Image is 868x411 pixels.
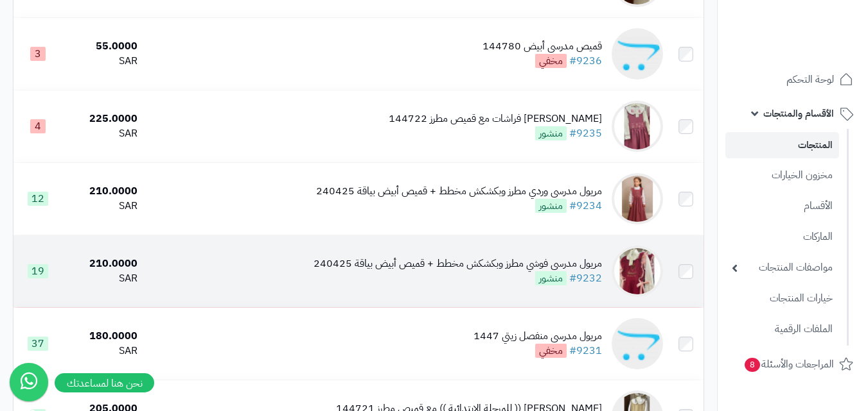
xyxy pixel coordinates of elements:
[68,54,137,69] div: SAR
[68,256,137,271] div: 210.0000
[535,126,567,140] span: منشور
[314,256,602,271] div: مريول مدرسي فوشي مطرز وبكشكش مخطط + قميص أبيض بياقة 240425
[68,112,137,126] div: 225.0000
[389,112,602,126] div: [PERSON_NAME] فراشات مع قميص مطرز 144722
[28,264,48,278] span: 19
[743,355,834,373] span: المراجعات والأسئلة
[725,162,839,189] a: مخزون الخيارات
[68,39,137,54] div: 55.0000
[612,28,663,80] img: قميص مدرسي أبيض 144780
[68,199,137,214] div: SAR
[612,318,663,369] img: مريول مدرسي منفصل زيتي 1447
[316,184,602,199] div: مريول مدرسي وردي مطرز وبكشكش مخطط + قميص أبيض بياقة 240425
[725,192,839,220] a: الأقسام
[483,39,602,54] div: قميص مدرسي أبيض 144780
[569,343,602,358] a: #9231
[612,246,663,297] img: مريول مدرسي فوشي مطرز وبكشكش مخطط + قميص أبيض بياقة 240425
[725,285,839,312] a: خيارات المنتجات
[68,184,137,199] div: 210.0000
[68,329,137,344] div: 180.0000
[786,71,834,88] span: لوحة التحكم
[30,47,46,61] span: 3
[569,198,602,214] a: #9234
[30,119,46,133] span: 4
[28,192,48,206] span: 12
[612,101,663,152] img: مريول مدرسي وردي مطرز فراشات مع قميص مطرز 144722
[68,344,137,358] div: SAR
[612,173,663,224] img: مريول مدرسي وردي مطرز وبكشكش مخطط + قميص أبيض بياقة 240425
[725,223,839,251] a: الماركات
[569,53,602,69] a: #9236
[745,358,760,372] span: 8
[68,271,137,286] div: SAR
[725,315,839,343] a: الملفات الرقمية
[569,271,602,286] a: #9232
[725,254,839,281] a: مواصفات المنتجات
[725,132,839,158] a: المنتجات
[535,199,567,213] span: منشور
[535,271,567,285] span: منشور
[725,349,860,380] a: المراجعات والأسئلة8
[28,337,48,351] span: 37
[569,126,602,141] a: #9235
[725,64,860,95] a: لوحة التحكم
[68,126,137,141] div: SAR
[763,105,834,122] span: الأقسام والمنتجات
[474,329,602,344] div: مريول مدرسي منفصل زيتي 1447
[535,344,567,358] span: مخفي
[781,10,856,37] img: logo-2.png
[535,54,567,68] span: مخفي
